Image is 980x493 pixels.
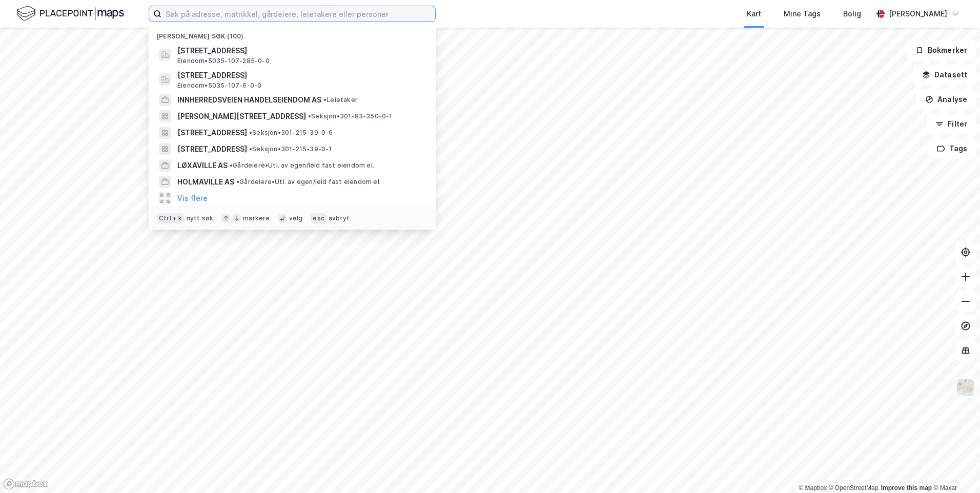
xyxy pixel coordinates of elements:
[177,94,321,106] span: INNHERREDSVEIEN HANDELSEIENDOM AS
[249,129,333,137] span: Seksjon • 301-215-39-0-6
[956,378,975,397] img: Z
[308,112,393,120] span: Seksjon • 301-83-350-0-1
[177,176,234,188] span: HOLMAVILLE AS
[177,127,247,139] span: [STREET_ADDRESS]
[230,161,374,170] span: Gårdeiere • Utl. av egen/leid fast eiendom el.
[243,214,270,222] div: markere
[249,129,252,136] span: •
[177,159,228,172] span: LØXAVILLE AS
[889,8,947,20] div: [PERSON_NAME]
[289,214,303,222] div: velg
[323,96,326,104] span: •
[236,178,239,186] span: •
[177,192,208,204] button: Vis flere
[929,444,980,493] iframe: Chat Widget
[308,112,311,120] span: •
[829,484,879,491] a: OpenStreetMap
[157,213,185,223] div: Ctrl + k
[881,484,932,491] a: Improve this map
[249,145,252,153] span: •
[16,5,124,23] img: logo.f888ab2527a4732fd821a326f86c7f29.svg
[784,8,821,20] div: Mine Tags
[161,6,435,22] input: Søk på adresse, matrikkel, gårdeiere, leietakere eller personer
[249,145,332,153] span: Seksjon • 301-215-39-0-1
[149,24,436,43] div: [PERSON_NAME] søk (100)
[916,89,976,110] button: Analyse
[177,110,306,122] span: [PERSON_NAME][STREET_ADDRESS]
[323,96,358,104] span: Leietaker
[311,213,326,223] div: esc
[177,143,247,155] span: [STREET_ADDRESS]
[187,214,214,222] div: nytt søk
[799,484,827,491] a: Mapbox
[907,40,976,60] button: Bokmerker
[236,178,381,186] span: Gårdeiere • Utl. av egen/leid fast eiendom el.
[329,214,350,222] div: avbryt
[177,81,261,90] span: Eiendom • 5035-107-6-0-0
[3,478,48,490] a: Mapbox homepage
[177,45,423,57] span: [STREET_ADDRESS]
[230,161,233,169] span: •
[913,65,976,85] button: Datasett
[177,57,270,65] span: Eiendom • 5035-107-285-0-0
[928,138,976,159] button: Tags
[747,8,761,20] div: Kart
[177,69,423,81] span: [STREET_ADDRESS]
[843,8,861,20] div: Bolig
[927,114,976,134] button: Filter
